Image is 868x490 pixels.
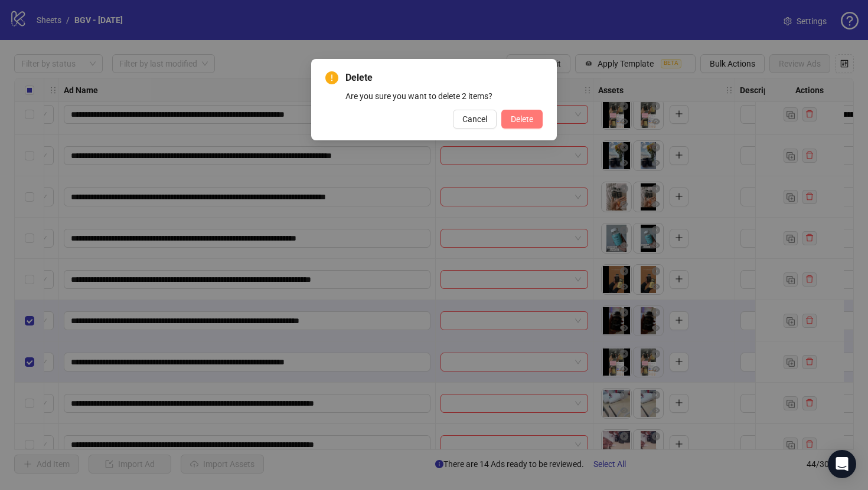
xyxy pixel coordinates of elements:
button: Cancel [453,110,497,129]
div: Open Intercom Messenger [828,450,856,478]
span: exclamation-circle [325,71,338,84]
button: Delete [501,110,543,129]
span: Cancel [462,114,487,124]
div: Are you sure you want to delete 2 items? [345,90,543,103]
span: Delete [345,71,543,85]
span: Delete [511,114,533,124]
